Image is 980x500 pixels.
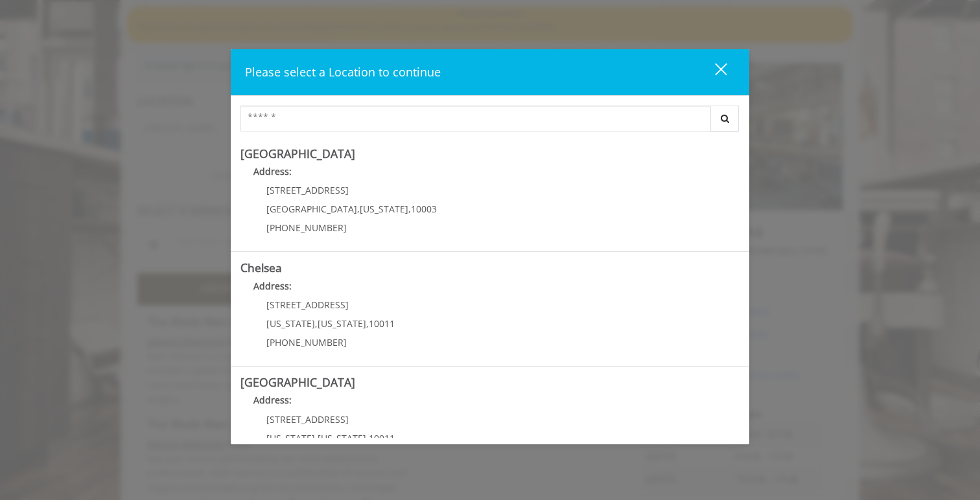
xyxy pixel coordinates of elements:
span: [US_STATE] [318,432,366,444]
b: Address: [253,394,292,406]
span: [PHONE_NUMBER] [266,336,347,348]
span: [US_STATE] [318,317,366,330]
b: Address: [253,280,292,292]
b: [GEOGRAPHIC_DATA] [240,146,355,161]
span: [GEOGRAPHIC_DATA] [266,203,357,215]
div: Center Select [240,106,740,138]
span: [STREET_ADDRESS] [266,184,349,196]
i: Search button [717,114,732,123]
button: close dialog [691,59,735,85]
span: [US_STATE] [266,432,315,444]
div: close dialog [700,62,726,82]
span: , [357,203,360,215]
span: 10003 [411,203,437,215]
span: [STREET_ADDRESS] [266,413,349,426]
span: , [366,432,369,444]
span: 10011 [369,432,395,444]
span: , [366,317,369,330]
span: , [408,203,411,215]
input: Search Center [240,106,711,131]
span: [PHONE_NUMBER] [266,222,347,234]
span: , [315,317,318,330]
b: Chelsea [240,260,282,275]
span: [US_STATE] [266,317,315,330]
span: Please select a Location to continue [245,64,441,80]
span: , [315,432,318,444]
b: [GEOGRAPHIC_DATA] [240,374,355,390]
span: 10011 [369,317,395,330]
span: [STREET_ADDRESS] [266,299,349,311]
b: Address: [253,165,292,177]
span: [US_STATE] [360,203,408,215]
